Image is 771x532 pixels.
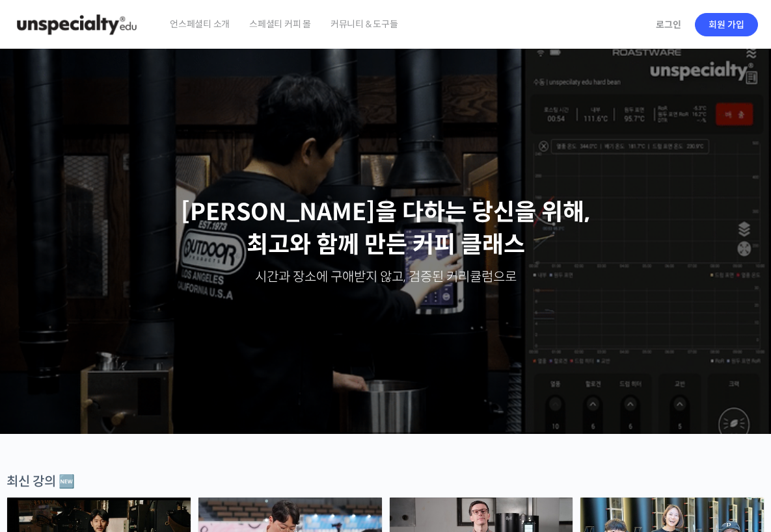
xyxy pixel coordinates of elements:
[13,196,758,262] p: [PERSON_NAME]을 다하는 당신을 위해, 최고와 함께 만든 커피 클래스
[7,473,764,490] div: 최신 강의 🆕
[13,268,758,286] p: 시간과 장소에 구애받지 않고, 검증된 커리큘럼으로
[648,10,689,40] a: 로그인
[695,13,758,36] a: 회원 가입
